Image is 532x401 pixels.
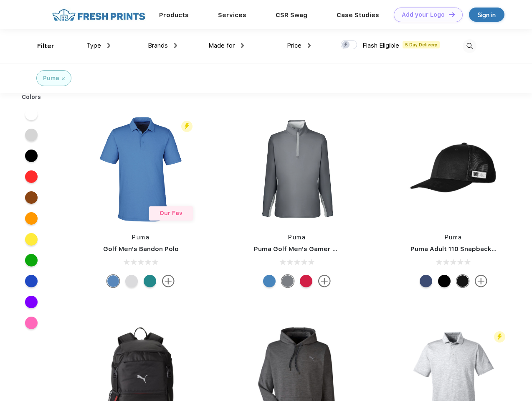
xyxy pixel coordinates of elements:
img: desktop_search.svg [463,39,476,53]
a: Puma [132,234,149,241]
img: func=resize&h=266 [398,114,509,225]
img: dropdown.png [107,43,110,48]
div: Colors [15,93,48,102]
span: Brands [148,42,168,49]
img: fo%20logo%202.webp [50,8,148,22]
img: more.svg [162,275,175,287]
div: Pma Blk with Pma Blk [456,275,469,287]
div: Pma Blk Pma Blk [438,275,451,287]
div: Sign in [478,10,496,20]
img: func=resize&h=266 [241,114,352,225]
img: flash_active_toggle.svg [181,121,193,132]
div: Ski Patrol [300,275,312,287]
span: Made for [208,42,235,49]
span: Price [287,42,301,49]
a: Services [218,11,246,19]
div: Quiet Shade [281,275,294,287]
img: more.svg [318,275,331,287]
a: Puma [288,234,306,241]
div: Bright Cobalt [263,275,276,287]
div: Lake Blue [107,275,119,287]
img: flash_active_toggle.svg [494,331,505,343]
div: Puma [43,74,59,83]
img: dropdown.png [308,43,311,48]
a: Golf Men's Bandon Polo [103,245,179,253]
a: Sign in [469,8,504,22]
span: Flash Eligible [362,42,399,49]
img: filter_cancel.svg [62,77,65,80]
a: Puma Golf Men's Gamer Golf Quarter-Zip [254,245,386,253]
img: dropdown.png [174,43,177,48]
img: more.svg [475,275,487,287]
a: Puma [445,234,462,241]
span: Type [86,42,101,49]
div: Filter [37,41,54,51]
span: 5 Day Delivery [403,41,440,48]
div: Green Lagoon [144,275,156,287]
div: Add your Logo [402,11,445,18]
div: High Rise [125,275,138,287]
img: func=resize&h=266 [85,114,196,225]
a: Products [159,11,189,19]
a: CSR Swag [276,11,307,19]
div: Peacoat Qut Shd [420,275,432,287]
span: Our Fav [160,210,182,216]
img: dropdown.png [241,43,244,48]
img: DT [449,12,455,17]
